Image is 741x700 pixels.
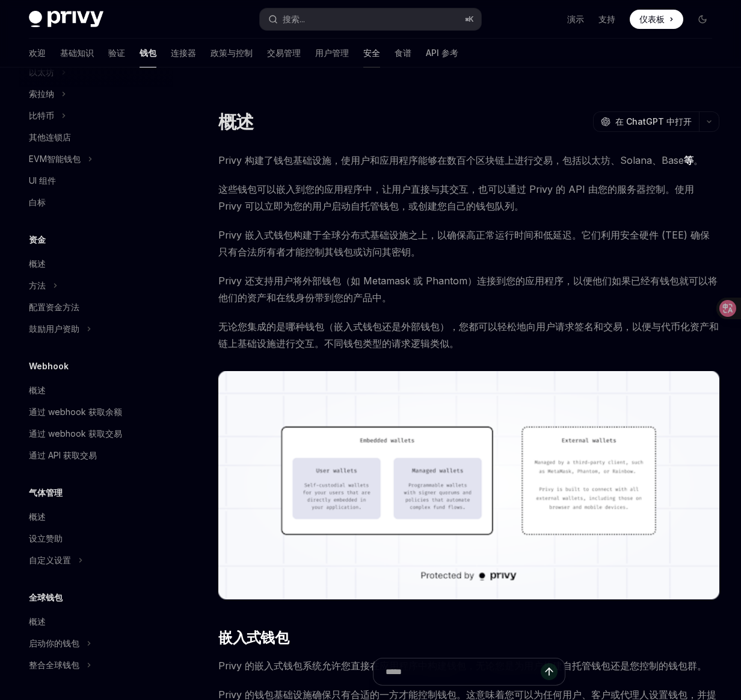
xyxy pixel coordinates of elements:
font: 概述 [29,258,46,269]
font: 验证 [108,48,125,58]
a: 交易管理 [267,39,301,67]
button: EVM智能钱包 [19,148,173,170]
font: 在 ChatGPT 中打开 [615,116,692,127]
button: 比特币 [19,105,173,127]
a: 钱包 [140,39,156,67]
font: 其他连锁店 [29,132,71,142]
img: 图片/钱包概览.png [218,371,719,599]
button: 启动你的钱包 [19,633,173,654]
font: API 参考 [426,48,458,58]
font: 资金 [29,234,46,245]
a: 通过 API 获取交易 [19,445,173,466]
font: 概述 [29,511,46,522]
a: 验证 [108,39,125,67]
font: EVM智能钱包 [29,154,81,164]
font: 配置资金方法 [29,302,79,312]
font: 通过 webhook 获取余额 [29,407,122,417]
a: 等 [684,154,693,167]
font: 用户管理 [315,48,349,58]
a: UI 组件 [19,170,173,192]
font: 白标 [29,197,46,207]
font: 全球钱包 [29,592,63,602]
a: 白标 [19,192,173,213]
a: 概述 [19,506,173,528]
font: Privy 构建了钱包基础设施，使用户和应用程序能够在数百个区块链上进行交易，包括以太坊、Solana、Base [218,154,684,166]
font: 政策与控制 [211,48,253,58]
font: 比特币 [29,110,54,120]
a: 仪表板 [630,10,683,29]
a: 安全 [363,39,380,67]
font: 索拉纳 [29,89,54,99]
font: 设立赞助 [29,533,63,543]
button: 索拉纳 [19,83,173,105]
button: 在 ChatGPT 中打开 [593,111,699,132]
a: 通过 webhook 获取交易 [19,423,173,445]
font: 方法 [29,280,46,290]
button: 发送消息 [541,663,558,680]
a: 欢迎 [29,39,46,67]
a: 概述 [19,253,173,275]
a: 演示 [567,13,584,25]
font: 演示 [567,14,584,24]
font: Privy 嵌入式钱包构建于全球分布式基础设施之上，以确保高正常运行时间和低延迟。它们利用安全硬件 (TEE) 确保只有合法所有者才能控制其钱包或访问其密钥。 [218,229,710,258]
font: 概述 [29,385,46,395]
font: ⌘ [465,14,469,23]
font: Webhook [29,361,69,371]
a: 连接器 [171,39,196,67]
a: API 参考 [426,39,458,67]
font: 基础知识 [60,48,94,58]
font: 启动你的钱包 [29,638,79,648]
font: 钱包 [140,48,156,58]
button: 方法 [19,275,173,296]
font: 嵌入式钱包 [218,629,289,646]
img: 深色标志 [29,11,103,28]
font: 鼓励用户资助 [29,323,79,334]
input: 提问... [386,658,541,685]
a: 概述 [19,611,173,633]
font: 连接器 [171,48,196,58]
font: 安全 [363,48,380,58]
font: 等 [684,154,693,166]
font: 。 [693,154,703,166]
a: 食谱 [395,39,411,67]
font: 气体管理 [29,487,63,498]
font: 食谱 [395,48,411,58]
a: 基础知识 [60,39,94,67]
a: 支持 [598,13,615,25]
font: 概述 [218,111,254,133]
font: K [469,14,474,23]
button: 鼓励用户资助 [19,318,173,340]
button: 搜索...⌘K [260,8,481,30]
a: 设立赞助 [19,528,173,549]
font: 概述 [29,616,46,627]
font: 支持 [598,14,615,24]
font: Privy 还支持用户将外部钱包（如 Metamask 或 Phantom）连接到您的应用程序，以便他们如果已经有钱包就可以将他们的资产和在线身份带到您的产品中。 [218,275,718,304]
a: 政策与控制 [211,39,253,67]
font: UI 组件 [29,175,56,186]
font: 搜索... [283,14,305,24]
a: 用户管理 [315,39,349,67]
button: 切换暗模式 [693,10,712,29]
button: 自定义设置 [19,549,173,571]
font: 交易管理 [267,48,301,58]
a: 通过 webhook 获取余额 [19,401,173,423]
font: 自定义设置 [29,555,71,565]
a: 概述 [19,380,173,401]
font: 这些钱包可以嵌入到您的应用程序中，让用户直接与其交互，也可以通过 Privy 的 API 由您的服务器控制。使用 Privy 可以立即为您的用户启动自托管钱包，或创建您自己的钱包队列。 [218,183,694,212]
font: 欢迎 [29,48,46,58]
font: 整合全球钱包 [29,660,79,670]
font: 无论您集成的是哪种钱包（嵌入式钱包还是外部钱包），您都可以轻松地向用户请求签名和交易，以便与代币化资产和链上基础设施进行交互。不同钱包类型的请求逻辑类似。 [218,320,719,349]
a: 其他连锁店 [19,127,173,148]
a: 配置资金方法 [19,296,173,318]
font: 仪表板 [639,14,665,24]
button: 整合全球钱包 [19,654,173,676]
font: 通过 API 获取交易 [29,450,97,460]
font: 通过 webhook 获取交易 [29,428,122,439]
